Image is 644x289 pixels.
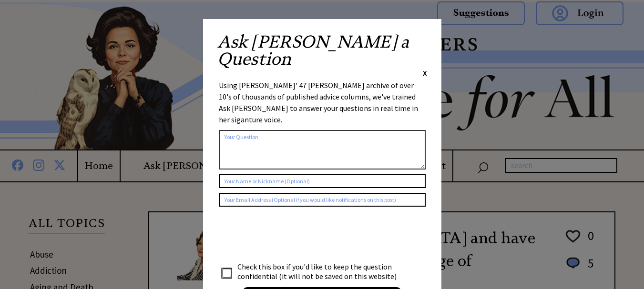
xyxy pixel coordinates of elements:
[219,80,426,125] div: Using [PERSON_NAME]' 47 [PERSON_NAME] archive of over 10's of thousands of published advice colum...
[219,174,426,188] input: Your Name or Nickname (Optional)
[219,193,426,207] input: Your Email Address (Optional if you would like notifications on this post)
[423,68,427,78] span: X
[217,33,427,68] h2: Ask [PERSON_NAME] a Question
[219,216,364,253] iframe: reCAPTCHA
[237,261,406,281] td: Check this box if you'd like to keep the question confidential (it will not be saved on this webs...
